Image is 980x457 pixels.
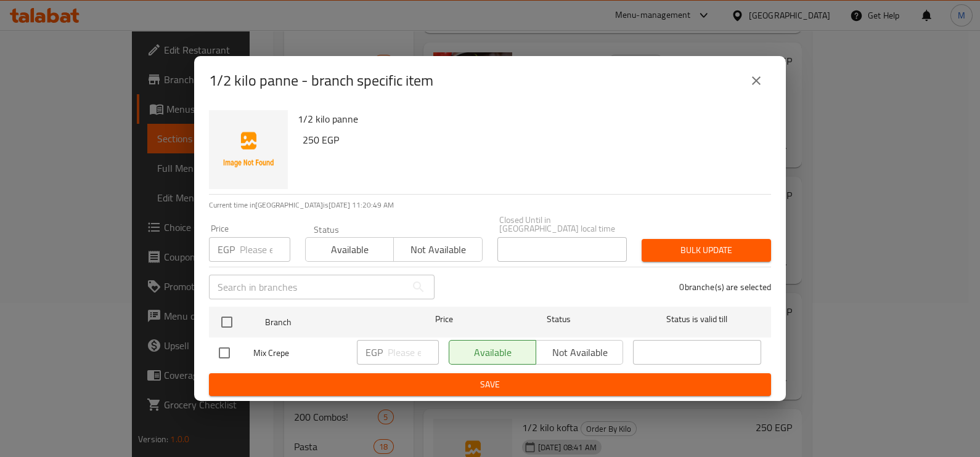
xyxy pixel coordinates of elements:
[651,243,761,258] span: Bulk update
[679,281,771,293] p: 0 branche(s) are selected
[311,241,389,259] span: Available
[642,239,771,262] button: Bulk update
[209,373,771,396] button: Save
[399,241,477,259] span: Not available
[209,110,288,189] img: 1/2 kilo panne
[218,242,235,257] p: EGP
[633,312,761,327] span: Status is valid till
[253,346,347,361] span: Mix Crepe
[209,275,406,299] input: Search in branches
[240,237,290,262] input: Please enter price
[365,345,383,360] p: EGP
[305,237,394,262] button: Available
[303,131,761,148] h6: 250 EGP
[209,200,771,211] p: Current time in [GEOGRAPHIC_DATA] is [DATE] 11:20:49 AM
[265,315,393,330] span: Branch
[388,340,439,365] input: Please enter price
[209,71,433,91] h2: 1/2 kilo panne - branch specific item
[403,312,485,327] span: Price
[298,110,761,127] h6: 1/2 kilo panne
[393,237,482,262] button: Not available
[741,66,771,95] button: close
[495,312,623,327] span: Status
[219,377,761,392] span: Save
